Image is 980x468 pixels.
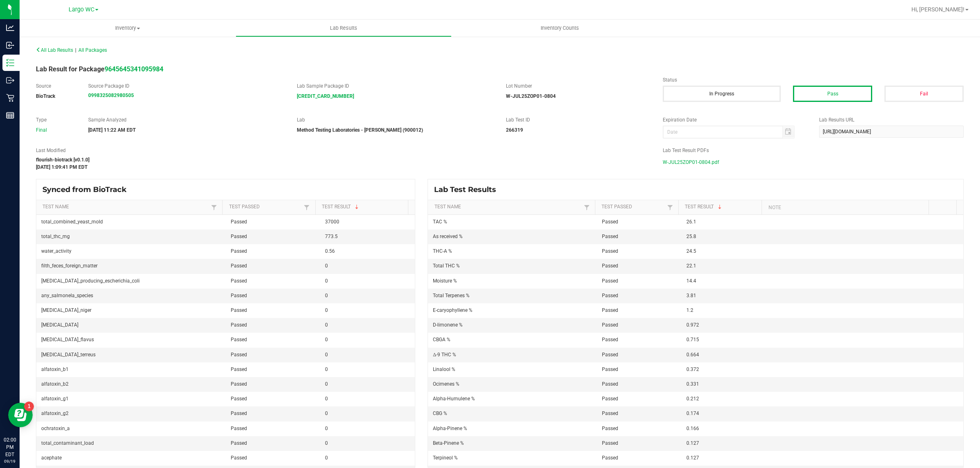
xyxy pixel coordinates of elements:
[325,352,328,358] span: 0
[231,440,247,446] span: Passed
[686,411,699,416] span: 0.174
[231,263,247,269] span: Passed
[717,204,723,210] span: Sortable
[663,156,719,168] span: W-JUL25ZOP01-0804.pdf
[433,455,458,461] span: Terpineol %
[452,20,668,37] a: Inventory Counts
[434,185,502,194] span: Lab Test Results
[602,322,618,328] span: Passed
[602,426,618,431] span: Passed
[297,82,494,90] label: Lab Sample Package ID
[75,47,76,53] span: |
[325,440,328,446] span: 0
[686,248,696,254] span: 24.5
[231,219,247,225] span: Passed
[88,93,134,98] a: 0998325082980505
[325,293,328,298] span: 0
[911,6,964,13] span: Hi, [PERSON_NAME]!
[686,440,699,446] span: 0.127
[433,337,450,342] span: CBGA %
[231,396,247,402] span: Passed
[41,219,103,225] span: total_combined_yeast_mold
[41,337,94,342] span: [MEDICAL_DATA]_flavus
[354,204,360,210] span: Sortable
[6,59,14,67] inline-svg: Inventory
[69,6,94,13] span: Largo WC
[325,322,328,328] span: 0
[105,65,163,73] strong: 9645645341095984
[41,248,71,254] span: water_activity
[506,93,556,99] strong: W-JUL25ZOP01-0804
[433,293,470,298] span: Total Terpenes %
[602,396,618,402] span: Passed
[433,440,464,446] span: Beta-Pinene %
[41,396,69,402] span: alfatoxin_g1
[433,234,463,239] span: As received %
[231,426,247,431] span: Passed
[663,86,781,102] button: In Progress
[602,411,618,416] span: Passed
[4,458,16,464] p: 09/19
[884,86,964,102] button: Fail
[602,307,618,313] span: Passed
[686,381,699,387] span: 0.331
[41,411,69,416] span: alfatoxin_g2
[302,202,312,212] a: Filter
[433,366,455,372] span: Linalool %
[20,24,236,32] span: Inventory
[602,278,618,284] span: Passed
[686,322,699,328] span: 0.972
[41,440,94,446] span: total_contaminant_load
[506,82,650,90] label: Lot Number
[231,278,247,284] span: Passed
[686,234,696,239] span: 25.8
[231,352,247,358] span: Passed
[686,337,699,342] span: 0.715
[686,366,699,372] span: 0.372
[42,204,209,210] a: Test NameSortable
[663,116,807,124] label: Expiration Date
[231,248,247,254] span: Passed
[601,204,665,210] a: Test PassedSortable
[506,127,523,133] strong: 266319
[433,278,457,284] span: Moisture %
[325,411,328,416] span: 0
[793,86,872,102] button: Pass
[433,381,459,387] span: Ocimenes %
[88,116,285,124] label: Sample Analyzed
[41,307,91,313] span: [MEDICAL_DATA]_niger
[686,426,699,431] span: 0.166
[686,396,699,402] span: 0.212
[325,366,328,372] span: 0
[36,157,89,163] strong: flourish-biotrack [v0.1.0]
[42,185,133,194] span: Synced from BioTrack
[297,127,423,133] strong: Method Testing Laboratories - [PERSON_NAME] (900012)
[36,82,76,90] label: Source
[236,20,452,37] a: Lab Results
[41,381,69,387] span: alfatoxin_b2
[602,455,618,461] span: Passed
[41,278,140,284] span: [MEDICAL_DATA]_producing_escherichia_coli
[686,307,693,313] span: 1.2
[41,234,70,239] span: total_thc_mg
[433,352,456,358] span: Δ-9 THC %
[78,47,107,53] span: All Packages
[433,396,475,402] span: Alpha-Humulene %
[6,41,14,49] inline-svg: Inbound
[36,47,73,53] span: All Lab Results
[325,263,328,269] span: 0
[686,278,696,284] span: 14.4
[41,352,96,358] span: [MEDICAL_DATA]_terreus
[819,116,964,124] label: Lab Results URL
[297,116,494,124] label: Lab
[229,204,302,210] a: Test PassedSortable
[24,402,34,411] iframe: Resource center unread badge
[762,200,929,215] th: Note
[88,82,285,90] label: Source Package ID
[231,455,247,461] span: Passed
[297,93,354,99] strong: [CREDIT_CARD_NUMBER]
[36,116,76,124] label: Type
[20,20,236,37] a: Inventory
